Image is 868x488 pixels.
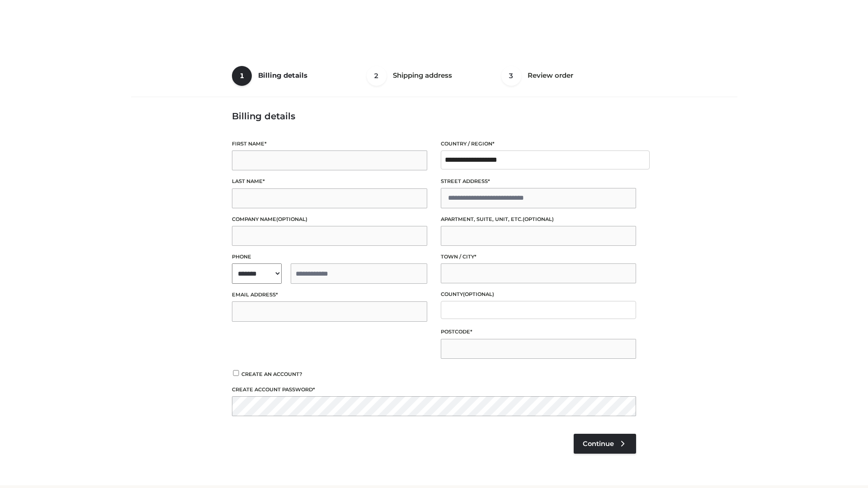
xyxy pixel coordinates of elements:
label: Last name [232,177,427,186]
span: Create an account? [241,371,302,377]
label: County [441,290,636,299]
a: Continue [574,434,636,454]
span: 2 [367,66,387,86]
input: Create an account? [232,370,240,376]
label: First name [232,140,427,148]
span: (optional) [523,216,554,222]
label: Phone [232,253,427,261]
label: Town / City [441,253,636,261]
label: Create account password [232,385,636,394]
span: Continue [583,440,614,448]
span: Review order [528,71,573,80]
h3: Billing details [232,111,636,122]
span: 3 [501,66,521,86]
label: Apartment, suite, unit, etc. [441,215,636,224]
span: 1 [232,66,252,86]
label: Country / Region [441,140,636,148]
label: Company name [232,215,427,224]
span: (optional) [276,216,307,222]
span: (optional) [463,291,494,297]
span: Billing details [258,71,307,80]
label: Postcode [441,328,636,336]
label: Email address [232,291,427,299]
span: Shipping address [393,71,452,80]
label: Street address [441,177,636,186]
